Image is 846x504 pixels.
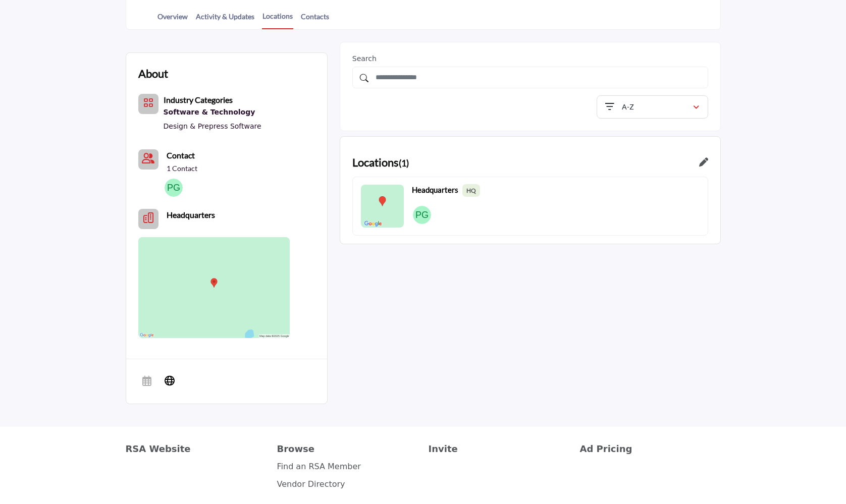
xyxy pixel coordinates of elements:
[597,95,708,119] button: A-Z
[126,442,267,456] a: RSA Website
[167,163,197,174] a: 1 Contact
[138,149,158,170] a: Link of redirect to contact page
[399,157,409,169] span: ( )
[164,96,233,104] a: Industry Categories
[164,95,233,104] b: Industry Categories
[352,54,708,63] h2: Search
[138,209,158,229] button: Headquarter icon
[413,206,431,224] img: Patrick Girard
[622,102,634,112] p: A-Z
[167,150,195,160] b: Contact
[165,179,183,197] img: Patrick G.
[167,209,215,221] b: Headquarters
[138,149,158,170] button: Contact-Employee Icon
[138,94,158,114] button: Category Icon
[580,442,721,456] a: Ad Pricing
[167,149,195,161] a: Contact
[412,184,480,197] b: Headquarters
[164,122,261,130] a: Design & Prepress Software
[138,237,290,338] img: Location Map
[277,442,418,456] a: Browse
[699,157,708,169] a: Redirect to location
[361,185,404,228] img: Location Map
[352,154,409,172] h2: Locations
[164,106,261,119] a: Software & Technology
[401,157,406,169] span: 1
[300,11,330,29] a: Contacts
[138,65,168,82] h2: About
[277,462,361,471] a: Find an RSA Member
[429,442,569,456] a: Invite
[262,11,293,29] a: Locations
[277,479,345,489] a: Vendor Directory
[462,184,480,197] span: HQ
[195,11,255,29] a: Activity & Updates
[157,11,188,29] a: Overview
[164,106,261,119] div: Advanced software and digital tools for print management, automation, and streamlined workflows.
